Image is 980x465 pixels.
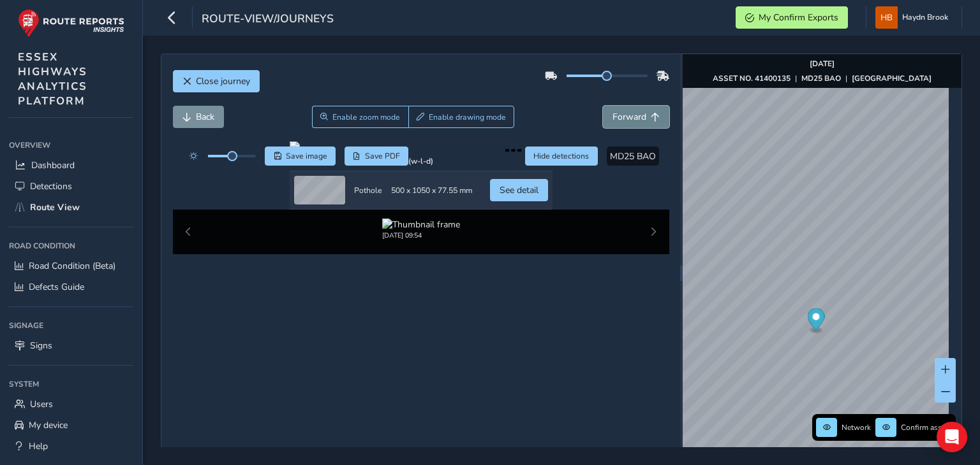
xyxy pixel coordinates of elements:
span: Enable drawing mode [429,112,506,122]
div: Road Condition [9,236,133,255]
div: Signage [9,316,133,335]
button: PDF [345,147,409,166]
span: Dashboard [31,159,75,171]
a: Road Condition (Beta) [9,255,133,276]
button: Save [265,147,336,166]
td: 500 x 1050 x 77.55 mm [387,171,477,210]
span: Network [842,422,871,433]
td: Pothole [350,171,387,210]
span: See detail [500,184,538,196]
span: ESSEX HIGHWAYS ANALYTICS PLATFORM [18,50,87,108]
span: Detections [30,180,72,192]
strong: ASSET NO. 41400135 [713,73,791,83]
strong: MD25 BAO [801,73,841,83]
strong: [DATE] [810,59,835,69]
span: Forward [612,111,646,123]
span: MD25 BAO [610,150,656,162]
button: Forward [603,106,669,128]
button: See detail [490,179,548,201]
img: rr logo [18,9,124,38]
a: Help [9,436,133,457]
a: My device [9,415,133,436]
strong: [GEOGRAPHIC_DATA] [852,73,932,83]
a: Dashboard [9,155,133,176]
span: My device [29,419,68,431]
span: Save image [286,151,327,161]
span: Hide detections [533,151,589,161]
button: Close journey [173,70,260,92]
span: Back [196,111,214,123]
span: Save PDF [365,151,400,161]
a: Defects Guide [9,276,133,297]
div: Map marker [808,308,825,334]
span: Road Condition (Beta) [29,260,115,272]
span: Signs [30,340,52,352]
button: Back [173,106,224,128]
button: My Confirm Exports [736,6,848,29]
img: diamond-layout [875,6,898,29]
a: Detections [9,176,133,197]
div: Open Intercom Messenger [937,422,967,452]
span: Defects Guide [29,281,84,293]
button: Draw [408,106,515,128]
div: Overview [9,136,133,155]
span: Haydn Brook [902,6,948,29]
div: System [9,375,133,394]
span: Route View [30,201,80,213]
div: [DATE] 09:54 [382,231,460,240]
button: Hide detections [525,147,598,166]
a: Route View [9,197,133,218]
span: Confirm assets [901,422,952,433]
span: Help [29,440,48,452]
span: route-view/journeys [202,11,334,29]
button: Zoom [312,106,408,128]
a: Signs [9,335,133,356]
span: Close journey [196,75,250,87]
a: Users [9,394,133,415]
span: Users [30,398,53,410]
span: My Confirm Exports [759,11,838,24]
div: | | [713,73,932,83]
span: Enable zoom mode [332,112,400,122]
button: Haydn Brook [875,6,953,29]
img: Thumbnail frame [382,218,460,231]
